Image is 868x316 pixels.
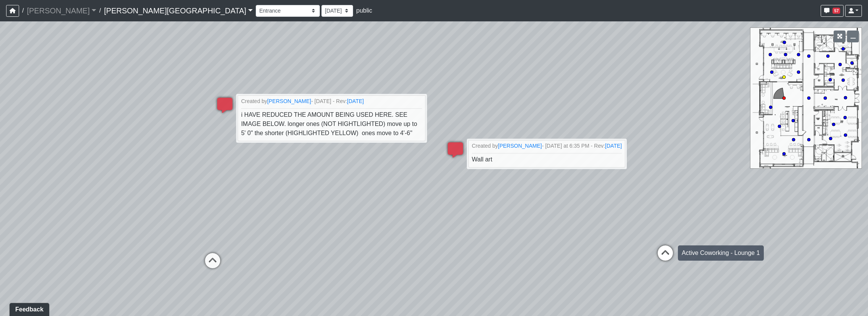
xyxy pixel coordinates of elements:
a: [DATE] [605,143,622,149]
a: [PERSON_NAME] [27,3,96,18]
span: i HAVE REDUCED THE AMOUNT BEING USED HERE. SEE IMAGE BELOW. longer ones (NOT HIGHTLIGHTED) move u... [241,111,419,136]
a: [PERSON_NAME] [498,143,542,149]
small: Created by - [DATE] - Rev: [241,97,422,105]
div: Active Coworking - Lounge 1 [678,245,764,261]
button: 57 [821,5,844,17]
a: [PERSON_NAME] [267,98,311,104]
iframe: Ybug feedback widget [6,301,51,316]
span: / [19,3,27,18]
span: Wall art [472,156,492,163]
a: [PERSON_NAME][GEOGRAPHIC_DATA] [104,3,253,18]
span: / [96,3,104,18]
small: Created by - [DATE] at 6:35 PM - Rev: [472,142,622,150]
a: [DATE] [347,98,364,104]
span: 57 [833,8,840,14]
span: public [356,7,372,14]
